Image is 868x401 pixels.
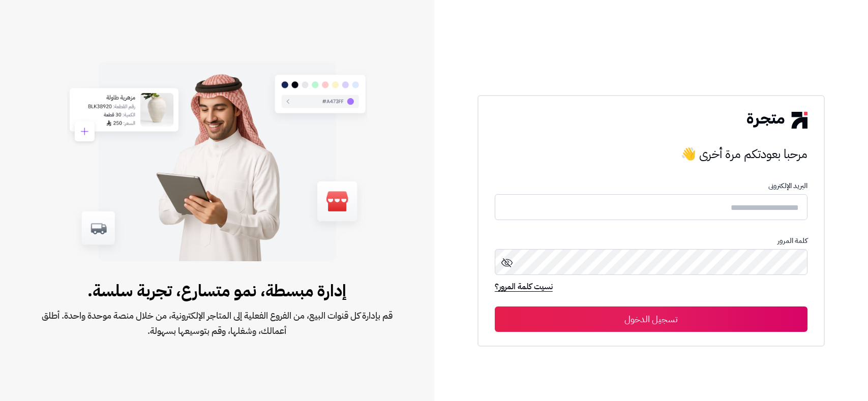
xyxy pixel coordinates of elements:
span: إدارة مبسطة، نمو متسارع، تجربة سلسة. [33,279,402,303]
p: كلمة المرور [495,237,807,245]
p: البريد الإلكترونى [495,182,807,190]
img: logo-2.png [747,112,807,128]
a: نسيت كلمة المرور؟ [495,281,553,295]
h3: مرحبا بعودتكم مرة أخرى 👋 [495,144,807,164]
button: تسجيل الدخول [495,306,807,332]
span: قم بإدارة كل قنوات البيع، من الفروع الفعلية إلى المتاجر الإلكترونية، من خلال منصة موحدة واحدة. أط... [33,308,402,338]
